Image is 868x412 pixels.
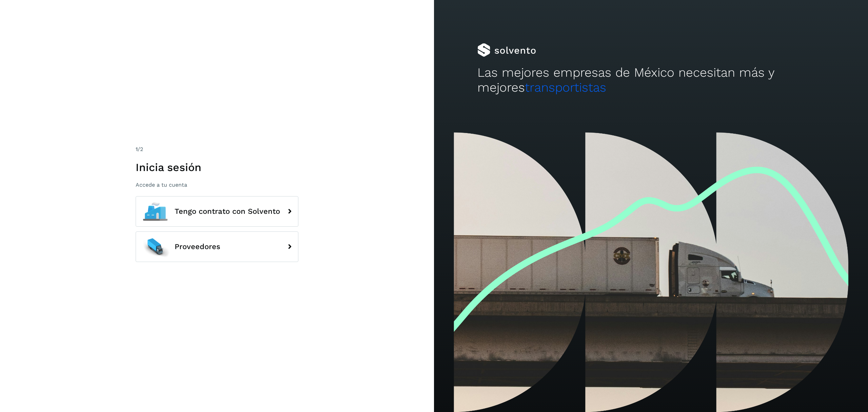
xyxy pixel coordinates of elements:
button: Proveedores [136,231,298,262]
span: 1 [136,146,138,152]
h1: Inicia sesión [136,161,298,174]
p: Accede a tu cuenta [136,182,298,188]
span: Proveedores [175,243,220,251]
span: Tengo contrato con Solvento [175,207,280,216]
button: Tengo contrato con Solvento [136,196,298,227]
div: /2 [136,145,298,153]
span: transportistas [525,80,606,95]
h2: Las mejores empresas de México necesitan más y mejores [477,65,825,95]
